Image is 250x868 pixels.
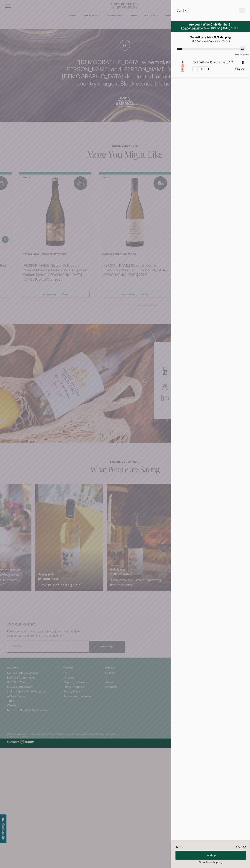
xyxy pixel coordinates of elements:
span: $14.99 [236,845,246,849]
strong: You're away from FREE shipping! [190,36,232,39]
em: (SHE CAN not eligible for free shipping) [192,40,230,42]
strong: Are you a Wine Club Member? [189,23,231,26]
a: Sign up [191,27,201,30]
a: Login [181,27,188,30]
span: 1 [186,7,188,13]
div: Total [175,845,183,850]
div: Free Shipping [234,50,250,56]
a: Black Girl Magic Rosé California 2021 [177,69,189,73]
span: or to save 10% on [DATE] order. [181,23,238,30]
h2: Cart • [177,5,188,15]
span: $14.99 [235,67,245,71]
span: 11 [198,36,200,39]
a: Black Girl Magic Rosé [US_STATE] 2021 [192,60,234,64]
button: Loading [175,851,246,860]
div: Or continue shopping [175,860,246,864]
